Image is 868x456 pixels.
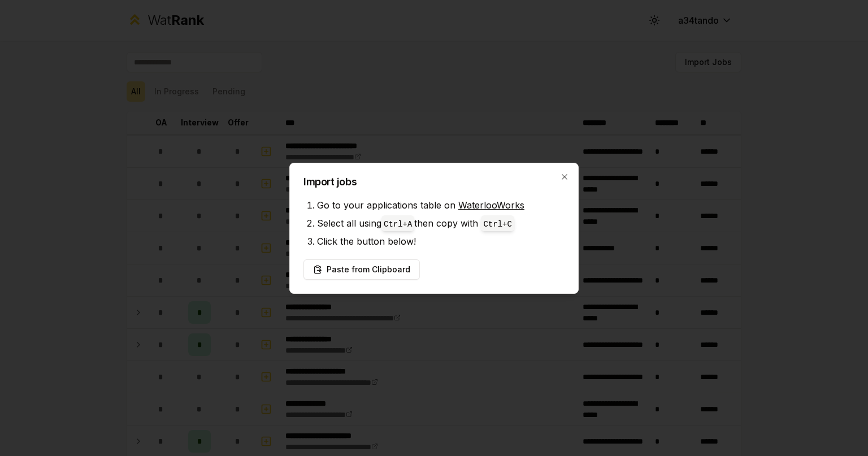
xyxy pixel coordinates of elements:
h2: Import jobs [303,177,565,187]
button: Paste from Clipboard [303,259,420,280]
code: Ctrl+ C [483,220,511,229]
li: Go to your applications table on [317,196,565,214]
code: Ctrl+ A [384,220,412,229]
li: Select all using then copy with [317,214,565,232]
a: WaterlooWorks [458,199,524,211]
li: Click the button below! [317,232,565,250]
